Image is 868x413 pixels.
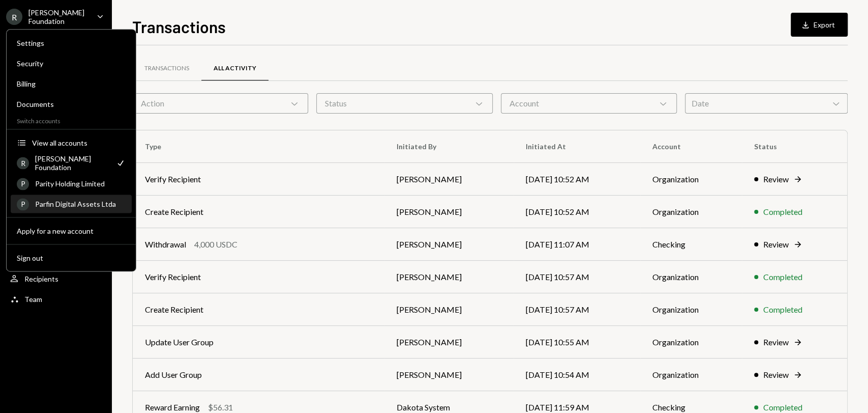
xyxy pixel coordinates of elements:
[640,163,742,196] td: Organization
[514,130,640,163] th: Initiated At
[11,222,132,240] button: Apply for a new account
[11,195,132,213] a: PParfin Digital Assets Ltda
[763,369,789,381] div: Review
[763,304,802,316] div: Completed
[640,293,742,326] td: Organization
[11,34,132,52] a: Settings
[384,196,513,228] td: [PERSON_NAME]
[133,261,384,293] td: Verify Recipient
[17,79,126,88] div: Billing
[17,157,29,169] div: R
[514,196,640,228] td: [DATE] 10:52 AM
[640,359,742,391] td: Organization
[194,238,237,251] div: 4,000 USDC
[17,100,126,108] div: Documents
[17,254,126,262] div: Sign out
[214,64,256,73] div: All Activity
[640,228,742,261] td: Checking
[316,93,492,114] div: Status
[133,326,384,359] td: Update User Group
[11,134,132,152] button: View all accounts
[514,359,640,391] td: [DATE] 10:54 AM
[133,293,384,326] td: Create Recipient
[35,179,126,188] div: Parity Holding Limited
[17,59,126,68] div: Security
[35,154,109,172] div: [PERSON_NAME] Foundation
[384,228,513,261] td: [PERSON_NAME]
[514,228,640,261] td: [DATE] 11:07 AM
[11,74,132,93] a: Billing
[763,336,789,348] div: Review
[144,64,189,73] div: Transactions
[742,130,847,163] th: Status
[133,359,384,391] td: Add User Group
[11,54,132,72] a: Security
[384,293,513,326] td: [PERSON_NAME]
[6,290,106,308] a: Team
[17,227,126,235] div: Apply for a new account
[640,196,742,228] td: Organization
[35,200,126,208] div: Parfin Digital Assets Ltda
[514,163,640,196] td: [DATE] 10:52 AM
[514,261,640,293] td: [DATE] 10:57 AM
[640,130,742,163] th: Account
[514,293,640,326] td: [DATE] 10:57 AM
[6,269,106,288] a: Recipients
[132,16,226,37] h1: Transactions
[133,130,384,163] th: Type
[501,93,677,114] div: Account
[384,326,513,359] td: [PERSON_NAME]
[791,13,848,37] button: Export
[763,271,802,283] div: Completed
[24,295,42,304] div: Team
[32,139,126,147] div: View all accounts
[763,238,789,251] div: Review
[384,130,513,163] th: Initiated By
[11,249,132,267] button: Sign out
[384,261,513,293] td: [PERSON_NAME]
[763,206,802,218] div: Completed
[201,56,268,81] a: All Activity
[640,261,742,293] td: Organization
[384,163,513,196] td: [PERSON_NAME]
[11,174,132,192] a: PParity Holding Limited
[145,238,186,251] div: Withdrawal
[6,9,22,25] div: R
[24,274,58,283] div: Recipients
[17,178,29,190] div: P
[132,56,201,81] a: Transactions
[11,95,132,113] a: Documents
[640,326,742,359] td: Organization
[133,163,384,196] td: Verify Recipient
[28,8,88,25] div: [PERSON_NAME] Foundation
[763,173,789,185] div: Review
[132,93,308,114] div: Action
[685,93,848,114] div: Date
[384,359,513,391] td: [PERSON_NAME]
[7,115,136,125] div: Switch accounts
[514,326,640,359] td: [DATE] 10:55 AM
[17,39,126,47] div: Settings
[133,196,384,228] td: Create Recipient
[17,198,29,210] div: P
